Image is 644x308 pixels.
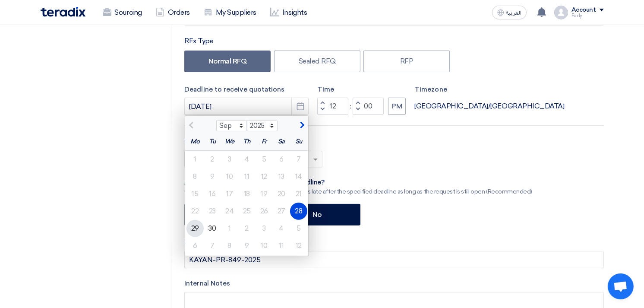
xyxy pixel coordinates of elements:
[238,220,256,237] div: 2
[184,238,603,248] label: Purchase Request Number (PR#)
[290,133,307,150] div: Su
[353,98,384,115] input: Minutes
[221,133,238,150] div: We
[492,6,527,19] button: العربية
[256,237,273,254] div: 10
[238,203,256,220] div: 25
[273,168,290,185] div: 13
[274,204,360,225] label: No
[290,151,307,168] div: 7
[204,237,221,254] div: 7
[184,36,603,46] div: RFx Type
[204,185,221,203] div: 16
[186,133,204,150] div: Mo
[204,220,221,237] div: 30
[317,98,348,115] input: Hours
[256,220,273,237] div: 3
[204,203,221,220] div: 23
[571,6,596,14] div: Account
[571,13,604,18] div: Fady
[186,220,204,237] div: 29
[184,136,236,146] label: Request Priority
[184,178,532,187] div: ِAllow receiving quotations after this deadline?
[186,237,204,254] div: 6
[238,168,256,185] div: 11
[256,133,273,150] div: Fr
[221,237,238,254] div: 8
[290,220,307,237] div: 5
[414,101,564,111] div: [GEOGRAPHIC_DATA]/[GEOGRAPHIC_DATA]
[221,185,238,203] div: 17
[184,251,603,268] input: Add your internal PR# ex. (1234, 3444, 4344)(Optional)
[554,6,568,19] img: profile_test.png
[221,168,238,185] div: 10
[263,3,314,22] a: Insights
[184,204,271,225] label: Yes
[238,133,256,150] div: Th
[149,3,197,22] a: Orders
[221,220,238,237] div: 1
[348,101,353,111] div: :
[186,203,204,220] div: 22
[608,273,634,299] div: Open chat
[186,151,204,168] div: 1
[221,203,238,220] div: 24
[506,10,521,16] span: العربية
[256,203,273,220] div: 26
[256,151,273,168] div: 5
[273,203,290,220] div: 27
[273,237,290,254] div: 11
[290,168,307,185] div: 14
[238,151,256,168] div: 4
[41,7,85,17] img: Teradix logo
[363,51,450,72] label: RFP
[256,185,273,203] div: 19
[204,151,221,168] div: 2
[290,237,307,254] div: 12
[273,151,290,168] div: 6
[273,133,290,150] div: Sa
[184,51,271,72] label: Normal RFQ
[290,185,307,203] div: 21
[273,220,290,237] div: 4
[184,187,532,196] div: Give a chance to suppliers to submit their offers late after the specified deadline as long as th...
[184,85,309,95] label: Deadline to receive quotations
[290,203,307,220] div: 28
[256,168,273,185] div: 12
[274,51,360,72] label: Sealed RFQ
[186,185,204,203] div: 15
[414,85,564,95] label: Timezone
[204,133,221,150] div: Tu
[238,185,256,203] div: 18
[317,85,406,95] label: Time
[238,237,256,254] div: 9
[96,3,149,22] a: Sourcing
[388,98,406,115] button: PM
[273,185,290,203] div: 20
[221,151,238,168] div: 3
[186,168,204,185] div: 8
[184,279,603,289] label: Internal Notes
[204,168,221,185] div: 9
[184,98,309,115] input: yyyy-mm-dd
[197,3,263,22] a: My Suppliers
